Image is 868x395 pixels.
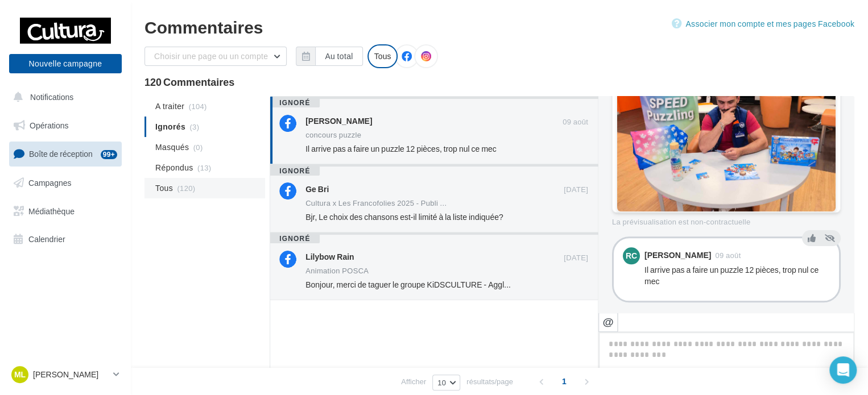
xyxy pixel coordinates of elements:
[7,142,124,166] a: Boîte de réception99+
[305,184,329,195] div: Ge Bri
[305,251,354,263] div: Lilybow Rain
[101,150,117,159] div: 99+
[563,117,588,127] span: 09 août
[270,98,320,107] div: ignoré
[564,253,588,263] span: [DATE]
[401,376,426,387] span: Afficher
[598,313,618,332] button: @
[9,54,122,73] button: Nouvelle campagne
[612,213,841,227] div: La prévisualisation est non-contractuelle
[7,199,124,223] a: Médiathèque
[305,144,497,153] span: Il arrive pas a faire un puzzle 12 pièces, trop nul ce mec
[29,149,93,159] span: Boîte de réception
[305,280,796,289] span: Bonjour, merci de taguer le groupe KiDSCULTURE - Agglo [GEOGRAPHIC_DATA] sous vos posts pour me s...
[155,162,193,173] span: Répondus
[154,51,268,61] span: Choisir une page ou un compte
[33,369,109,380] p: [PERSON_NAME]
[555,372,573,390] span: 1
[193,143,203,152] span: (0)
[564,185,588,195] span: [DATE]
[437,378,446,387] span: 10
[829,356,857,384] div: Open Intercom Messenger
[9,364,122,385] a: ML [PERSON_NAME]
[626,250,637,261] span: RC
[7,85,119,109] button: Notifications
[270,167,320,176] div: ignoré
[296,47,362,66] button: Au total
[7,171,124,195] a: Campagnes
[155,142,189,153] span: Masqués
[144,77,854,87] div: 120 Commentaires
[305,199,447,207] span: Cultura x Les Francofolies 2025 - Publi ...
[305,115,372,127] div: [PERSON_NAME]
[432,375,460,390] button: 10
[305,212,503,222] span: Bjr, Le choix des chansons est-il limité à la liste indiquée?
[644,264,830,287] div: Il arrive pas a faire un puzzle 12 pièces, trop nul ce mec
[715,252,741,259] span: 09 août
[155,101,184,112] span: A traiter
[270,234,320,243] div: ignoré
[602,317,614,327] i: @
[305,267,369,275] div: Animation POSCA
[28,178,72,188] span: Campagnes
[144,47,287,66] button: Choisir une page ou un compte
[155,182,173,194] span: Tous
[7,114,124,138] a: Opérations
[144,18,854,35] div: Commentaires
[177,184,195,193] span: (120)
[367,44,398,68] div: Tous
[30,120,68,130] span: Opérations
[28,206,75,215] span: Médiathèque
[30,92,73,102] span: Notifications
[644,251,711,259] div: [PERSON_NAME]
[672,17,854,31] a: Associer mon compte et mes pages Facebook
[189,102,207,111] span: (104)
[14,369,26,380] span: ML
[28,234,65,244] span: Calendrier
[197,163,211,172] span: (13)
[305,131,361,139] div: concours puzzle
[7,227,124,251] a: Calendrier
[315,47,362,66] button: Au total
[466,376,513,387] span: résultats/page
